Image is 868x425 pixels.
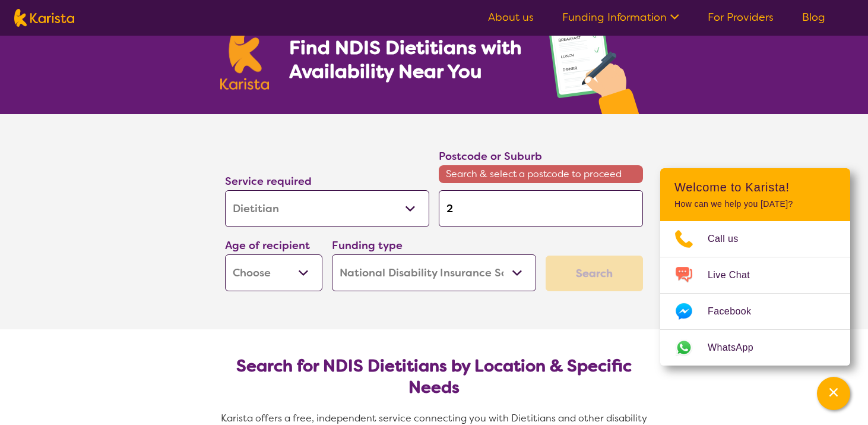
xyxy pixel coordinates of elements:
[708,339,768,357] span: WhatsApp
[225,174,312,188] label: Service required
[708,266,764,284] span: Live Chat
[708,303,765,320] span: Facebook
[674,180,836,194] h2: Welcome to Karista!
[439,190,643,227] input: Type
[817,377,850,410] button: Channel Menu
[439,165,643,183] span: Search & select a postcode to proceed
[674,199,836,209] p: How can we help you [DATE]?
[225,238,310,253] label: Age of recipient
[660,221,850,366] ul: Choose channel
[235,355,633,398] h2: Search for NDIS Dietitians by Location & Specific Needs
[439,149,542,163] label: Postcode or Suburb
[332,238,403,253] label: Funding type
[562,10,679,24] a: Funding Information
[14,9,74,27] img: Karista logo
[660,168,850,366] div: Channel Menu
[544,10,648,114] img: dietitian
[660,330,850,366] a: Web link opens in a new tab.
[289,36,524,83] h1: Find NDIS Dietitians with Availability Near You
[488,10,534,24] a: About us
[802,10,825,24] a: Blog
[220,26,269,90] img: Karista logo
[708,230,753,248] span: Call us
[708,10,774,24] a: For Providers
